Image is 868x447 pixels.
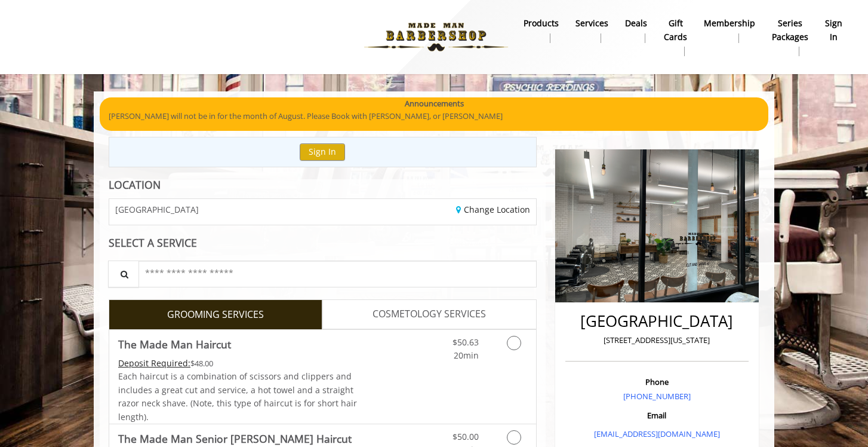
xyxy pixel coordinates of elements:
a: Gift cardsgift cards [655,15,695,59]
b: Membership [704,17,755,30]
b: The Made Man Haircut [118,336,231,353]
span: $50.00 [453,431,479,442]
a: Change Location [456,204,530,215]
a: Productsproducts [515,15,567,46]
button: Service Search [108,261,139,287]
a: MembershipMembership [695,15,764,46]
span: Each haircut is a combination of scissors and clippers and includes a great cut and service, a ho... [118,371,357,422]
b: gift cards [664,17,687,44]
b: The Made Man Senior [PERSON_NAME] Haircut [118,430,352,447]
a: ServicesServices [567,15,617,46]
span: $50.63 [453,336,479,348]
h2: [GEOGRAPHIC_DATA] [568,313,746,330]
b: sign in [825,17,842,44]
span: GROOMING SERVICES [167,307,264,323]
h3: Phone [568,378,746,386]
a: [EMAIL_ADDRESS][DOMAIN_NAME] [594,428,720,439]
p: [STREET_ADDRESS][US_STATE] [568,334,746,347]
span: COSMETOLOGY SERVICES [373,307,486,322]
a: Series packagesSeries packages [764,15,817,59]
a: [PHONE_NUMBER] [623,391,691,402]
b: Deals [625,17,647,30]
b: Announcements [405,97,464,110]
span: [GEOGRAPHIC_DATA] [115,205,199,214]
b: Services [575,17,608,30]
button: Sign In [300,143,345,161]
div: SELECT A SERVICE [109,237,537,249]
p: [PERSON_NAME] will not be in for the month of August. Please Book with [PERSON_NAME], or [PERSON_... [109,110,759,123]
a: DealsDeals [617,15,655,46]
div: $48.00 [118,357,358,370]
b: products [524,17,559,30]
img: Made Man Barbershop logo [354,4,518,70]
span: 20min [454,350,479,361]
h3: Email [568,411,746,420]
span: This service needs some Advance to be paid before we block your appointment [118,357,190,369]
b: LOCATION [109,177,161,192]
a: sign insign in [817,15,851,46]
b: Series packages [772,17,808,44]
